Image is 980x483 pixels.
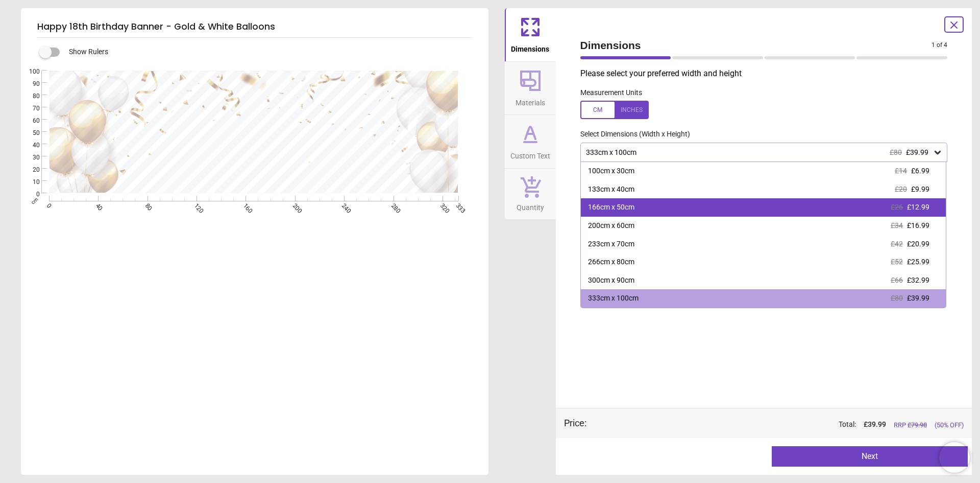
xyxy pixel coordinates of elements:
span: 100 [20,67,40,76]
span: £26 [891,203,903,211]
div: 133cm x 40cm [588,185,634,195]
span: 1 of 4 [932,41,947,50]
span: (50% OFF) [935,421,964,430]
span: 70 [20,104,40,113]
label: Measurement Units [580,88,642,98]
h5: Happy 18th Birthday Banner - Gold & White Balloons [37,16,472,38]
span: £42 [891,240,903,248]
label: Select Dimensions (Width x Height) [572,129,690,140]
span: £34 [891,221,903,229]
span: £80 [891,294,903,302]
span: 50 [20,129,40,137]
iframe: Brevo live chat [939,442,970,473]
span: £32.99 [907,276,929,284]
span: £ [864,420,886,430]
div: 200cm x 60cm [588,221,634,231]
span: £25.99 [907,258,929,266]
div: Show Rulers [45,46,488,58]
div: 333cm x 100cm [588,293,639,304]
span: £52 [891,258,903,266]
span: £ 79.98 [908,421,927,429]
div: 300cm x 90cm [588,275,634,286]
button: Next [772,446,968,467]
span: 20 [20,166,40,174]
span: £16.99 [907,221,929,229]
div: 166cm x 50cm [588,202,634,213]
span: 0 [20,190,40,199]
span: RRP [894,421,927,430]
span: 40 [20,141,40,150]
div: 333cm x 100cm [585,148,933,157]
div: 233cm x 70cm [588,239,634,249]
span: Dimensions [580,38,932,53]
span: £39.99 [906,148,928,156]
span: Dimensions [511,39,549,55]
div: Price : [564,417,586,429]
span: Materials [516,93,545,108]
span: £6.99 [911,167,929,175]
span: Custom Text [510,146,550,162]
span: 39.99 [868,420,886,428]
button: Quantity [505,169,556,220]
span: £12.99 [907,203,929,211]
span: £66 [891,276,903,284]
span: £39.99 [907,294,929,302]
span: £80 [890,148,902,156]
div: Total: [602,420,964,430]
p: Please select your preferred width and height [580,68,956,79]
span: 60 [20,117,40,125]
div: 100cm x 30cm [588,166,634,176]
span: 90 [20,80,40,88]
span: 30 [20,153,40,162]
button: Custom Text [505,115,556,168]
button: Materials [505,62,556,115]
span: Quantity [517,198,544,213]
button: Dimensions [505,8,556,61]
div: 266cm x 80cm [588,257,634,267]
span: 80 [20,92,40,101]
span: £14 [895,167,907,175]
span: £20.99 [907,240,929,248]
span: £9.99 [911,185,929,193]
span: 10 [20,178,40,187]
span: £20 [895,185,907,193]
